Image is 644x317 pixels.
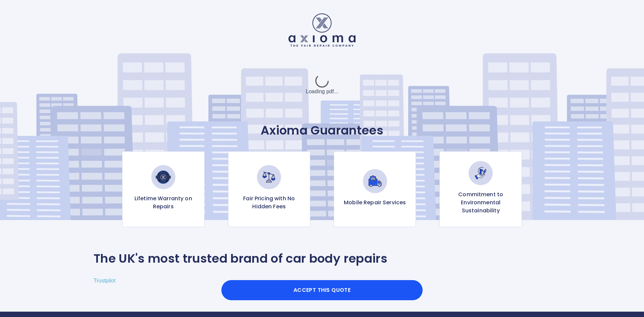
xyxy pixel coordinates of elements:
button: Accept this Quote [221,280,423,300]
p: The UK's most trusted brand of car body repairs [94,251,387,266]
img: Mobile Repair Services [363,169,387,193]
p: Mobile Repair Services [344,199,406,207]
p: Axioma Guarantees [94,123,550,138]
img: Commitment to Environmental Sustainability [469,161,493,185]
p: Commitment to Environmental Sustainability [445,191,516,215]
img: Fair Pricing with No Hidden Fees [257,165,281,189]
a: Trustpilot [94,278,115,283]
p: Fair Pricing with No Hidden Fees [234,195,305,211]
p: Lifetime Warranty on Repairs [128,195,199,211]
img: Logo [288,13,356,47]
div: Loading pdf... [272,68,372,102]
img: Lifetime Warranty on Repairs [151,165,175,189]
